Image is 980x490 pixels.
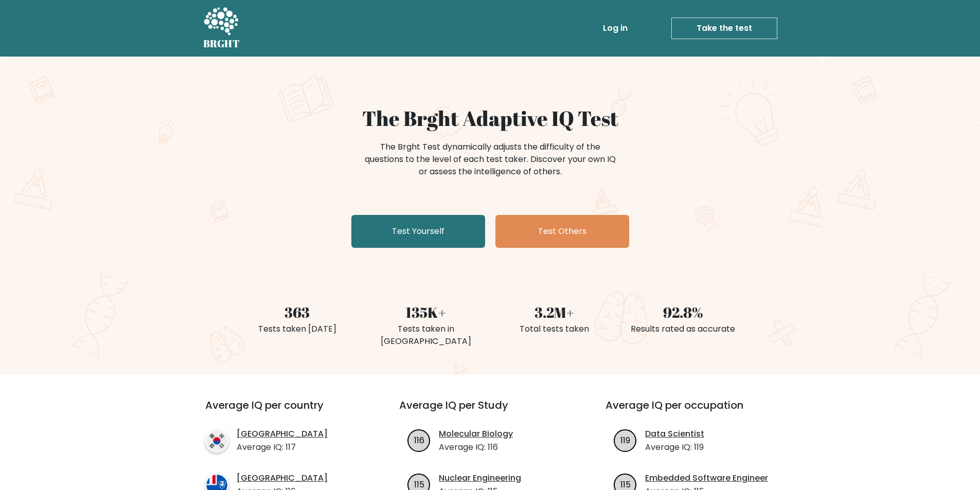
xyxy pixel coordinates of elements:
[351,215,485,248] a: Test Yourself
[645,428,704,440] a: Data Scientist
[645,441,704,453] p: Average IQ: 119
[495,215,629,248] a: Test Others
[239,323,355,335] div: Tests taken [DATE]
[237,472,328,484] a: [GEOGRAPHIC_DATA]
[368,323,484,348] div: Tests taken in [GEOGRAPHIC_DATA]
[439,428,513,440] a: Molecular Biology
[237,428,328,440] a: [GEOGRAPHIC_DATA]
[625,301,741,323] div: 92.8%
[620,478,631,490] text: 115
[439,472,521,484] a: Nuclear Engineering
[399,399,581,424] h3: Average IQ per Study
[205,399,362,424] h3: Average IQ per country
[203,38,240,50] h5: BRGHT
[362,141,619,178] div: The Brght Test dynamically adjusts the difficulty of the questions to the level of each test take...
[605,399,787,424] h3: Average IQ per occupation
[368,301,484,323] div: 135K+
[599,18,632,39] a: Log in
[496,323,613,335] div: Total tests taken
[645,472,768,484] a: Embedded Software Engineer
[203,4,240,52] a: BRGHT
[414,478,424,490] text: 115
[496,301,613,323] div: 3.2M+
[205,429,228,452] img: country
[414,434,424,446] text: 116
[620,434,630,446] text: 119
[625,323,741,335] div: Results rated as accurate
[439,441,513,453] p: Average IQ: 116
[239,301,355,323] div: 363
[237,441,328,453] p: Average IQ: 117
[239,106,741,131] h1: The Brght Adaptive IQ Test
[671,17,777,39] a: Take the test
